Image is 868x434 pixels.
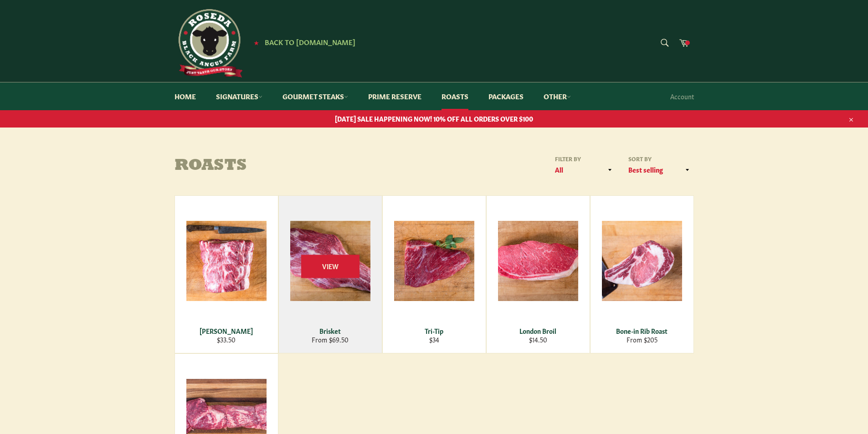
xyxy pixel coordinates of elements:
[596,327,688,335] div: Bone-in Rib Roast
[186,221,267,301] img: Chuck Roast
[165,82,205,110] a: Home
[552,155,616,163] label: Filter by
[534,82,580,110] a: Other
[284,327,376,335] div: Brisket
[175,195,278,353] a: Chuck Roast [PERSON_NAME] $33.50
[626,155,694,163] label: Sort by
[249,39,355,46] a: ★ Back to [DOMAIN_NAME]
[602,221,682,301] img: Bone-in Rib Roast
[596,335,688,344] div: From $205
[382,195,486,353] a: Tri-Tip Tri-Tip $34
[498,221,578,301] img: London Broil
[265,37,355,46] span: Back to [DOMAIN_NAME]
[388,327,480,335] div: Tri-Tip
[180,335,272,344] div: $33.50
[254,39,259,46] span: ★
[175,157,434,175] h1: Roasts
[666,83,699,110] a: Account
[492,335,584,344] div: $14.50
[301,255,360,278] span: View
[359,82,431,110] a: Prime Reserve
[180,327,272,335] div: [PERSON_NAME]
[492,327,584,335] div: London Broil
[273,82,357,110] a: Gourmet Steaks
[394,221,474,301] img: Tri-Tip
[278,195,382,353] a: Brisket Brisket From $69.50 View
[486,195,590,353] a: London Broil London Broil $14.50
[175,9,243,77] img: Roseda Beef
[479,82,533,110] a: Packages
[388,335,480,344] div: $34
[207,82,272,110] a: Signatures
[432,82,478,110] a: Roasts
[590,195,694,353] a: Bone-in Rib Roast Bone-in Rib Roast From $205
